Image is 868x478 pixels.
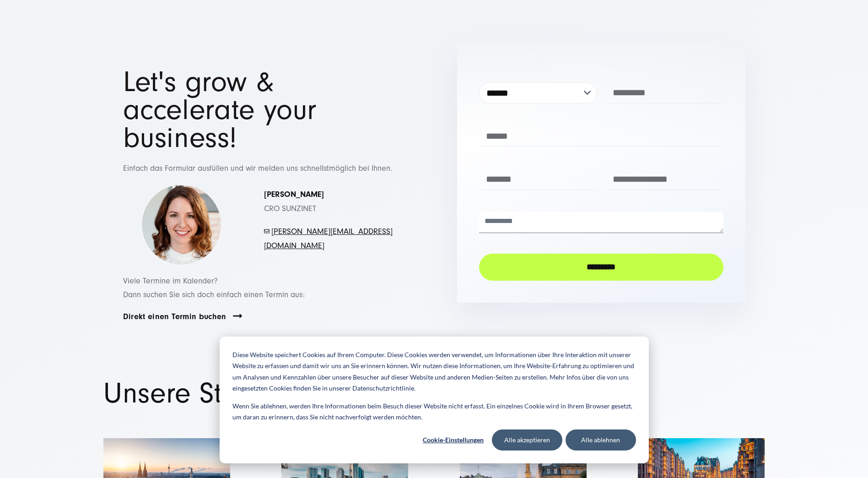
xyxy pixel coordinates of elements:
[264,188,393,216] p: CRO SUNZINET
[123,163,392,173] span: Einfach das Formular ausfüllen und wir melden uns schnellstmöglich bei Ihnen.
[220,337,649,463] div: Cookie banner
[566,429,636,451] button: Alle ablehnen
[103,380,765,407] h1: Unsere Standorte in [GEOGRAPHIC_DATA]
[141,185,221,265] img: Simona-kontakt-page-picture
[418,429,489,451] button: Cookie-Einstellungen
[123,65,317,154] span: Let's grow & accelerate your business!
[232,401,636,423] p: Wenn Sie ablehnen, werden Ihre Informationen beim Besuch dieser Website nicht erfasst. Ein einzel...
[270,227,271,236] span: -
[264,227,393,250] a: [PERSON_NAME][EMAIL_ADDRESS][DOMAIN_NAME]
[264,190,324,199] strong: [PERSON_NAME]
[123,311,226,322] a: Direkt einen Termin buchen
[123,276,305,300] span: Viele Termine im Kalender? Dann suchen Sie sich doch einfach einen Termin aus:
[232,349,636,394] p: Diese Website speichert Cookies auf Ihrem Computer. Diese Cookies werden verwendet, um Informatio...
[492,429,562,451] button: Alle akzeptieren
